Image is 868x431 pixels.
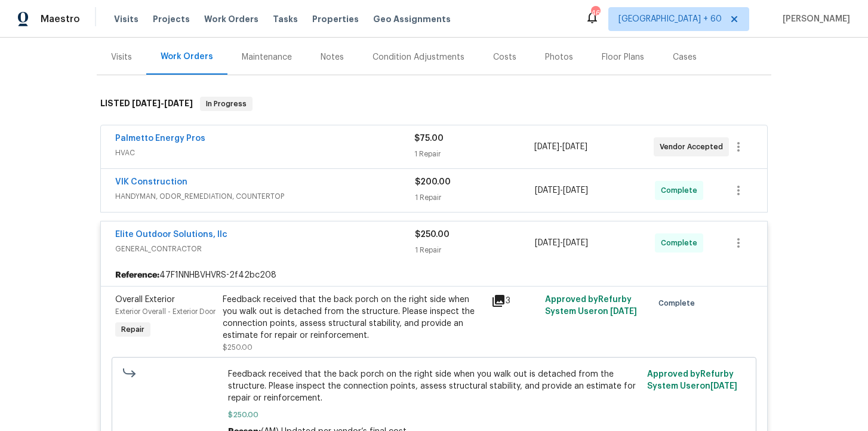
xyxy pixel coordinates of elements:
[153,13,190,25] span: Projects
[658,297,700,309] span: Complete
[673,51,697,63] div: Cases
[493,51,516,63] div: Costs
[115,269,159,281] b: Reference:
[534,141,587,153] span: -
[618,13,722,25] span: [GEOGRAPHIC_DATA] + 60
[100,97,193,111] h6: LISTED
[115,147,414,159] span: HVAC
[373,51,464,63] div: Condition Adjustments
[115,295,175,304] span: Overall Exterior
[321,51,344,63] div: Notes
[115,243,415,255] span: GENERAL_CONTRACTOR
[563,239,588,247] span: [DATE]
[312,13,359,25] span: Properties
[373,13,451,25] span: Geo Assignments
[661,237,702,249] span: Complete
[228,409,641,421] span: $250.00
[562,143,587,151] span: [DATE]
[610,307,637,316] span: [DATE]
[602,51,644,63] div: Floor Plans
[535,237,588,249] span: -
[545,295,637,316] span: Approved by Refurby System User on
[710,382,737,390] span: [DATE]
[534,143,559,151] span: [DATE]
[415,244,535,256] div: 1 Repair
[101,264,767,286] div: 47F1NNHBVHVRS-2f42bc208
[115,190,415,202] span: HANDYMAN, ODOR_REMEDIATION, COUNTERTOP
[273,15,298,23] span: Tasks
[164,99,193,107] span: [DATE]
[223,294,484,341] div: Feedback received that the back porch on the right side when you walk out is detached from the st...
[647,370,737,390] span: Approved by Refurby System User on
[116,324,149,335] span: Repair
[535,184,588,196] span: -
[41,13,80,25] span: Maestro
[115,134,205,143] a: Palmetto Energy Pros
[414,148,534,160] div: 1 Repair
[97,85,771,123] div: LISTED [DATE]-[DATE]In Progress
[591,7,599,19] div: 460
[114,13,138,25] span: Visits
[660,141,728,153] span: Vendor Accepted
[778,13,850,25] span: [PERSON_NAME]
[111,51,132,63] div: Visits
[242,51,292,63] div: Maintenance
[535,239,560,247] span: [DATE]
[228,368,641,404] span: Feedback received that the back porch on the right side when you walk out is detached from the st...
[161,51,213,63] div: Work Orders
[223,344,253,351] span: $250.00
[132,99,193,107] span: -
[415,178,451,186] span: $200.00
[132,99,161,107] span: [DATE]
[201,98,251,110] span: In Progress
[545,51,573,63] div: Photos
[115,230,227,239] a: Elite Outdoor Solutions, llc
[563,186,588,195] span: [DATE]
[204,13,258,25] span: Work Orders
[115,178,187,186] a: VIK Construction
[535,186,560,195] span: [DATE]
[414,134,444,143] span: $75.00
[415,192,535,204] div: 1 Repair
[415,230,450,239] span: $250.00
[661,184,702,196] span: Complete
[491,294,538,308] div: 3
[115,308,216,315] span: Exterior Overall - Exterior Door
